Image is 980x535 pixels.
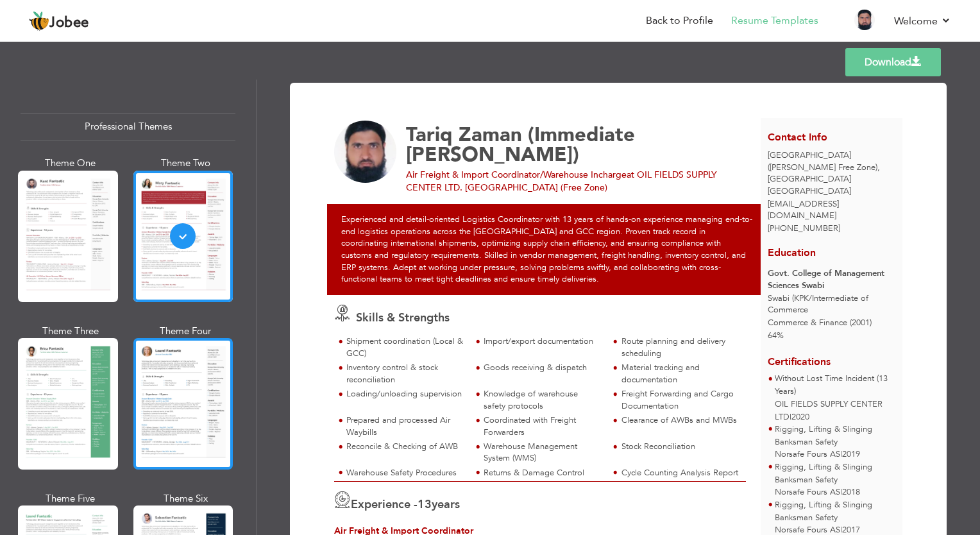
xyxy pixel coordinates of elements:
[850,317,872,328] span: (2001)
[21,157,121,170] div: Theme One
[621,467,739,479] div: Cycle Counting Analysis Report
[346,441,464,453] div: Reconcile & Checking of AWB
[484,441,601,464] div: Warehouse Management System (WMS)
[49,16,89,30] span: Jobee
[406,121,453,148] span: Tariq
[768,293,868,316] span: Swabi (KPK Intermediate of Commerce
[346,467,464,479] div: Warehouse Safety Procedures
[768,345,831,369] span: Certifications
[21,113,235,140] div: Professional Themes
[406,169,627,181] span: Air Freight & Import Coordinator/Warehouse Incharge
[406,121,635,168] span: Zaman (Immediate [PERSON_NAME])
[768,330,784,341] span: 64%
[768,185,851,197] span: [GEOGRAPHIC_DATA]
[790,411,791,423] span: |
[346,362,464,386] div: Inventory control & stock reconciliation
[136,492,236,505] div: Theme Six
[29,11,89,31] a: Jobee
[346,335,464,359] div: Shipment coordination (Local & GCC)
[484,388,601,412] div: Knowledge of warehouse safety protocols
[768,246,816,260] span: Education
[621,388,739,412] div: Freight Forwarding and Cargo Documentation
[768,198,839,222] span: [EMAIL_ADDRESS][DOMAIN_NAME]
[775,499,872,523] span: Rigging, Lifting & Slinging Banksman Safety
[775,448,895,461] p: Norsafe Fours AS 2019
[621,335,739,359] div: Route planning and delivery scheduling
[761,149,903,197] div: [GEOGRAPHIC_DATA]
[775,486,895,499] p: Norsafe Fours AS 2018
[356,310,450,326] span: Skills & Strengths
[768,317,847,328] span: Commerce & Finance
[484,362,601,374] div: Goods receiving & dispatch
[775,398,895,424] p: OIL FIELDS SUPPLY CENTER LTD 2020
[136,325,236,338] div: Theme Four
[775,461,872,486] span: Rigging, Lifting & Slinging Banksman Safety
[418,497,460,513] label: years
[136,157,236,170] div: Theme Two
[768,267,895,291] div: Govt. College of Management Sciences Swabi
[346,414,464,438] div: Prepared and processed Air Waybills
[621,362,739,386] div: Material tracking and documentation
[327,204,768,294] div: Experienced and detail-oriented Logistics Coordinator with 13 years of hands-on experience managi...
[406,169,717,194] span: at OIL FIELDS SUPPLY CENTER LTD. [GEOGRAPHIC_DATA] (Free Zone)
[621,441,739,453] div: Stock Reconciliation
[351,497,418,513] span: Experience -
[877,162,880,173] span: ,
[621,414,739,427] div: Clearance of AWBs and MWBs
[840,486,842,498] span: |
[731,13,818,28] a: Resume Templates
[768,223,840,234] span: [PHONE_NUMBER]
[775,373,888,397] span: Without Lost Time Incident (13 Years)
[346,388,464,400] div: Loading/unloading supervision
[894,13,951,29] a: Welcome
[840,448,842,460] span: |
[334,121,397,183] img: No image
[21,325,121,338] div: Theme Three
[768,149,877,173] span: [GEOGRAPHIC_DATA] ([PERSON_NAME] Free Zone)
[484,335,601,348] div: Import/export documentation
[854,10,875,30] img: Profile Img
[484,467,601,479] div: Returns & Damage Control
[775,423,872,448] span: Rigging, Lifting & Slinging Banksman Safety
[418,497,432,513] span: 13
[646,13,713,28] a: Back to Profile
[484,414,601,438] div: Coordinated with Freight Forwarders
[768,130,827,144] span: Contact Info
[845,48,941,76] a: Download
[21,492,121,505] div: Theme Five
[29,11,49,31] img: jobee.io
[809,293,812,304] span: /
